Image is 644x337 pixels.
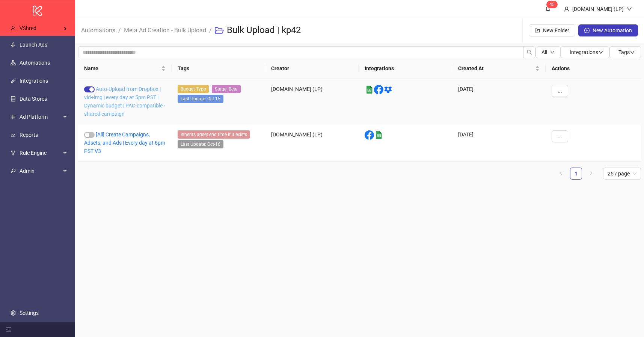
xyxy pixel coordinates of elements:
sup: 45 [546,1,558,8]
a: Launch Ads [20,42,47,48]
button: New Folder [529,24,575,36]
span: 4 [549,2,552,7]
span: Stage: Beta [212,85,241,93]
span: Integrations [570,49,603,55]
span: New Folder [543,27,569,33]
span: Created At [458,64,534,73]
span: ... [558,133,562,139]
button: ... [552,85,568,97]
span: menu-fold [6,327,11,332]
a: Automations [20,60,50,66]
span: Last Update: Oct-15 [178,95,223,103]
span: Last Update: Oct-16 [178,140,223,148]
span: Rule Engine [20,145,61,160]
button: Tagsdown [609,46,641,58]
span: right [589,171,593,175]
button: Integrationsdown [561,46,609,58]
div: [DOMAIN_NAME] (LP) [265,79,359,124]
li: / [209,18,212,42]
th: Name [78,58,172,79]
button: ... [552,130,568,142]
span: down [627,6,632,12]
a: Auto-Upload from Dropbox | vid+img | every day at 5pm PST | Dynamic budget | PAC-compatible - sha... [84,86,165,117]
span: folder-open [215,26,224,35]
span: All [541,49,547,55]
span: 5 [552,2,555,7]
div: [DOMAIN_NAME] (LP) [265,124,359,162]
a: [All] Create Campaigns, Adsets, and Ads | Every day at 6pm PST V3 [84,131,165,154]
a: Settings [20,310,39,316]
span: user [11,26,16,31]
span: search [527,50,532,55]
th: Creator [265,58,359,79]
button: left [555,168,567,180]
h3: Bulk Upload | kp42 [227,24,301,36]
span: bell [545,6,550,11]
span: Inherits adset end time if it exists [178,130,250,139]
div: [DATE] [452,79,546,124]
th: Created At [452,58,546,79]
a: 1 [570,168,582,179]
li: / [118,18,121,42]
span: fork [11,150,16,156]
th: Actions [546,58,641,79]
span: plus-circle [584,28,590,33]
span: number [11,114,16,119]
span: ... [558,88,562,94]
span: Tags [618,49,635,55]
span: Name [84,64,160,73]
li: 1 [570,168,582,180]
a: Meta Ad Creation - Bulk Upload [122,26,208,34]
div: [DATE] [452,124,546,162]
button: New Automation [578,24,638,36]
a: Integrations [20,78,48,84]
span: Admin [20,163,61,178]
span: left [559,171,563,175]
div: [DOMAIN_NAME] (LP) [569,5,627,13]
li: Next Page [585,168,597,180]
span: folder-add [535,28,540,33]
span: VShred [20,25,36,31]
a: Automations [80,26,117,34]
div: Page Size [603,168,641,180]
th: Tags [172,58,265,79]
span: down [598,50,603,55]
a: Data Stores [20,96,47,102]
span: user [564,6,569,12]
a: Reports [20,132,38,138]
span: key [11,168,16,174]
button: right [585,168,597,180]
span: down [550,50,555,54]
span: New Automation [593,27,632,33]
span: Budget Type [178,85,209,93]
th: Integrations [359,58,452,79]
span: 25 / page [608,168,636,179]
button: Alldown [535,46,561,58]
li: Previous Page [555,168,567,180]
span: down [630,50,635,55]
span: Ad Platform [20,109,61,124]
